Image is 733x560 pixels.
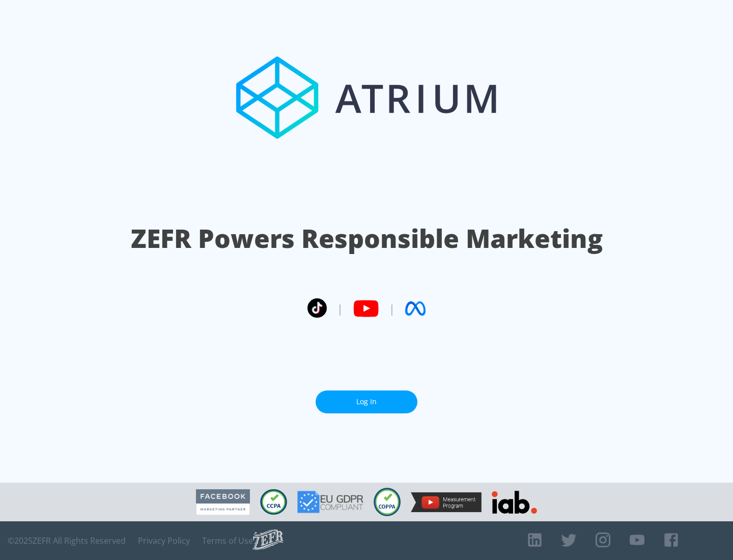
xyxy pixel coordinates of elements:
h1: ZEFR Powers Responsible Marketing [131,221,603,256]
span: | [337,301,343,316]
img: CCPA Compliant [260,489,287,515]
a: Terms of Use [202,536,253,546]
img: Facebook Marketing Partner [196,489,250,515]
img: COPPA Compliant [374,488,401,516]
a: Privacy Policy [138,536,190,546]
span: © 2025 ZEFR All Rights Reserved [8,536,126,546]
img: GDPR Compliant [297,491,363,513]
a: Log In [316,390,417,413]
img: IAB [492,491,537,514]
img: YouTube Measurement Program [411,492,482,512]
span: | [389,301,395,316]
